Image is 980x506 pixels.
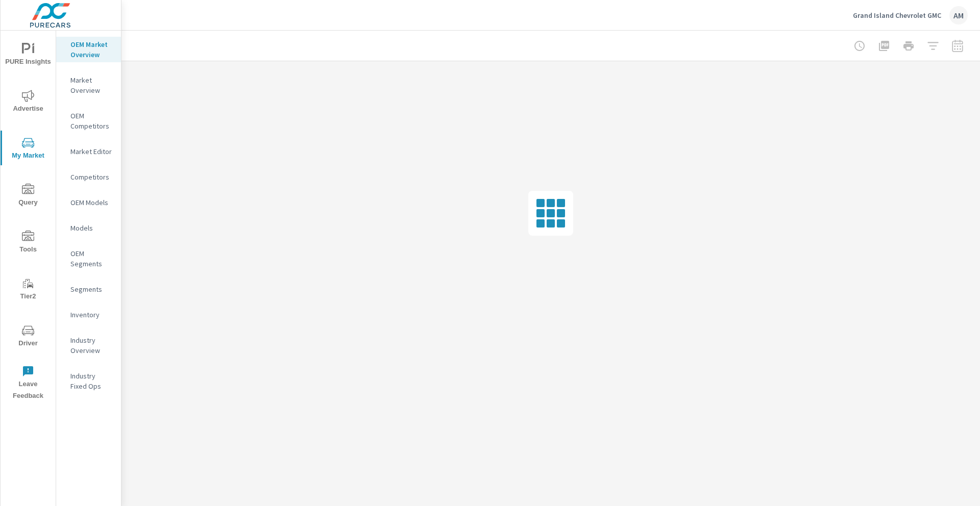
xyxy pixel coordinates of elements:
[56,37,121,62] div: OEM Market Overview
[56,333,121,358] div: Industry Overview
[4,324,53,349] span: Driver
[4,184,53,209] span: Query
[70,146,113,157] p: Market Editor
[56,108,121,134] div: OEM Competitors
[70,371,113,391] p: Industry Fixed Ops
[56,282,121,297] div: Segments
[56,307,121,322] div: Inventory
[70,335,113,356] p: Industry Overview
[4,90,53,115] span: Advertise
[70,248,113,269] p: OEM Segments
[56,169,121,185] div: Competitors
[56,246,121,271] div: OEM Segments
[56,195,121,210] div: OEM Models
[56,72,121,98] div: Market Overview
[1,31,56,406] div: nav menu
[70,310,113,320] p: Inventory
[4,43,53,68] span: PURE Insights
[56,144,121,159] div: Market Editor
[70,39,113,60] p: OEM Market Overview
[70,75,113,95] p: Market Overview
[56,220,121,236] div: Models
[70,284,113,294] p: Segments
[70,197,113,208] p: OEM Models
[70,172,113,182] p: Competitors
[4,277,53,302] span: Tier2
[56,368,121,394] div: Industry Fixed Ops
[853,11,941,20] p: Grand Island Chevrolet GMC
[4,365,53,402] span: Leave Feedback
[70,111,113,131] p: OEM Competitors
[949,6,968,24] div: AM
[4,137,53,162] span: My Market
[4,231,53,256] span: Tools
[70,223,113,233] p: Models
